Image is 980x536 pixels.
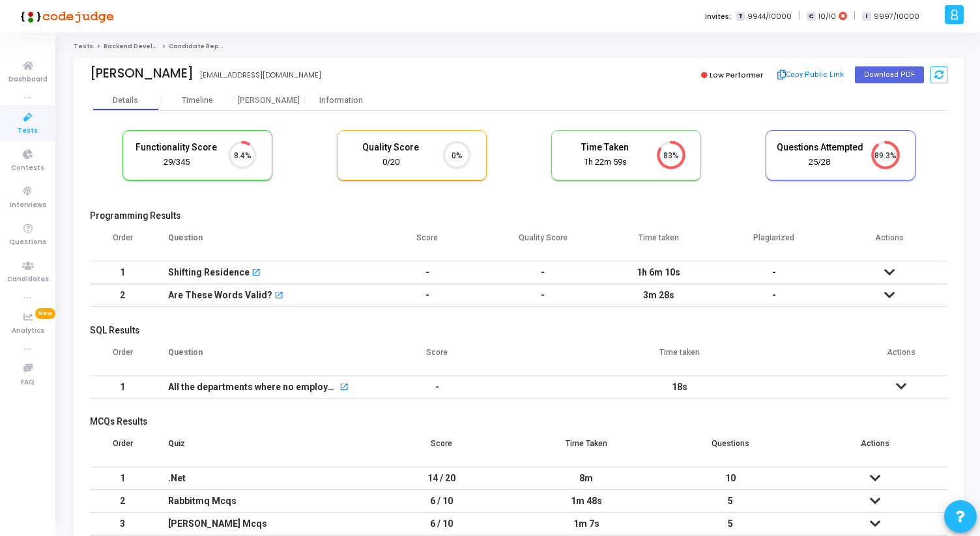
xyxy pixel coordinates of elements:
[659,490,803,513] td: 5
[369,284,485,307] td: -
[90,490,155,513] td: 2
[155,430,369,467] th: Quiz
[832,225,947,261] th: Actions
[11,163,44,174] span: Contests
[168,262,250,283] div: Shifting Residence
[505,376,855,399] td: 18s
[21,377,35,388] span: FAQ
[74,42,964,51] nav: breadcrumb
[776,142,863,153] h5: Questions Attempted
[369,513,514,535] td: 6 / 10
[601,284,716,307] td: 3m 28s
[369,467,514,490] td: 14 / 20
[659,467,803,490] td: 10
[104,42,249,50] a: Backend Developer Assessment (C# & .Net)
[90,513,155,535] td: 3
[505,339,855,376] th: Time taken
[855,66,924,83] button: Download PDF
[168,468,356,489] div: .Net
[347,142,435,153] h5: Quality Score
[182,96,213,106] div: Timeline
[601,225,716,261] th: Time taken
[74,42,93,50] a: Tests
[527,490,646,512] div: 1m 48s
[90,261,155,284] td: 1
[113,96,138,106] div: Details
[807,12,815,21] span: C
[274,292,283,301] mat-icon: open_in_new
[90,210,947,221] h5: Programming Results
[527,468,646,489] div: 8m
[514,430,659,467] th: Time Taken
[90,284,155,307] td: 2
[90,66,194,81] div: [PERSON_NAME]
[90,339,155,376] th: Order
[562,142,649,153] h5: Time Taken
[798,9,800,23] span: |
[35,308,55,319] span: New
[854,9,856,23] span: |
[601,261,716,284] td: 1h 6m 10s
[305,96,377,106] div: Information
[776,156,863,169] div: 25/28
[369,339,505,376] th: Score
[369,430,514,467] th: Score
[90,467,155,490] td: 1
[705,11,731,22] label: Invites:
[90,376,155,399] td: 1
[874,11,919,22] span: 9997/10000
[155,225,369,261] th: Question
[168,490,356,512] div: Rabbitmq Mcqs
[710,70,763,80] span: Low Performer
[369,376,505,399] td: -
[16,3,114,29] img: logo
[252,269,261,278] mat-icon: open_in_new
[818,11,836,22] span: 10/10
[18,126,38,137] span: Tests
[736,12,745,21] span: T
[855,339,947,376] th: Actions
[8,74,48,85] span: Dashboard
[90,325,947,336] h5: SQL Results
[485,261,600,284] td: -
[485,225,600,261] th: Quality Score
[527,513,646,535] div: 1m 7s
[168,285,272,306] div: Are These Words Valid?
[659,430,803,467] th: Questions
[133,142,220,153] h5: Functionality Score
[168,376,338,398] div: All the departments where no employee is working
[200,70,321,81] div: [EMAIL_ADDRESS][DOMAIN_NAME]
[485,284,600,307] td: -
[168,513,356,535] div: [PERSON_NAME] Mcqs
[90,416,947,427] h5: MCQs Results
[233,96,305,106] div: [PERSON_NAME]
[133,156,220,169] div: 29/345
[716,225,831,261] th: Plagiarized
[369,490,514,513] td: 6 / 10
[90,225,155,261] th: Order
[155,339,369,376] th: Question
[747,11,792,22] span: 9944/10000
[339,384,349,393] mat-icon: open_in_new
[12,326,44,337] span: Analytics
[803,430,947,467] th: Actions
[562,156,649,169] div: 1h 22m 59s
[659,513,803,535] td: 5
[169,42,229,50] span: Candidate Report
[7,274,49,285] span: Candidates
[9,237,46,248] span: Questions
[773,65,848,85] button: Copy Public Link
[862,12,871,21] span: I
[369,261,485,284] td: -
[772,290,776,300] span: -
[10,200,46,211] span: Interviews
[772,267,776,277] span: -
[90,430,155,467] th: Order
[369,225,485,261] th: Score
[347,156,435,169] div: 0/20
